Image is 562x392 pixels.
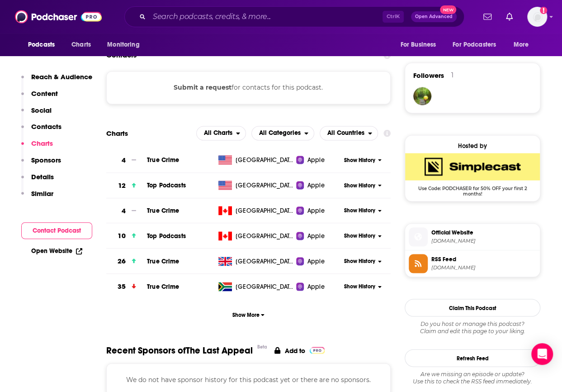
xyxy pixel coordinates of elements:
[344,156,375,164] span: Show History
[296,282,341,291] a: Apple
[405,370,540,385] div: Are we missing an episode or update? Use this to check the RSS feed immediately.
[31,156,61,164] p: Sponsors
[21,89,58,106] button: Content
[507,36,540,53] button: open menu
[21,172,54,189] button: Details
[147,232,186,239] a: Top Podcasts
[31,189,53,198] p: Similar
[21,122,61,139] button: Contacts
[147,257,179,265] a: True Crime
[106,344,253,356] span: Recent Sponsors of The Last Appeal
[405,320,540,327] span: Do you host or manage this podcast?
[540,7,547,14] svg: Add a profile image
[28,38,55,51] span: Podcasts
[296,181,341,190] a: Apple
[527,7,547,27] span: Logged in as evankrask
[232,311,264,318] span: Show More
[405,142,540,149] div: Hosted by
[274,344,325,356] a: Add to
[296,155,341,164] a: Apple
[106,129,128,137] h2: Charts
[118,180,126,191] h3: 12
[196,126,246,140] h2: Platforms
[31,72,92,81] p: Reach & Audience
[307,181,325,190] span: Apple
[21,72,92,89] button: Reach & Audience
[405,320,540,335] div: Claim and edit this page to your liking.
[405,349,540,367] button: Refresh Feed
[310,347,325,354] img: Pro Logo
[21,222,92,239] button: Contact Podcast
[531,343,553,365] div: Open Intercom Messenger
[257,344,267,349] div: Beta
[215,231,296,240] a: [GEOGRAPHIC_DATA]
[502,9,516,24] a: Show notifications dropdown
[341,156,384,164] button: Show History
[31,247,82,255] a: Open Website
[344,206,375,214] span: Show History
[147,156,179,163] a: True Crime
[307,282,325,291] span: Apple
[405,153,540,180] img: SimpleCast Deal: Use Code: PODCHASER for 50% OFF your first 2 months!
[31,106,52,115] p: Social
[236,181,294,190] span: United States
[106,274,147,299] a: 35
[409,254,536,273] a: RSS Feed[DOMAIN_NAME]
[307,257,325,266] span: Apple
[413,71,444,80] span: Followers
[431,264,536,271] span: feeds.simplecast.com
[251,126,314,140] button: open menu
[106,148,147,172] a: 4
[236,282,294,291] span: South Africa
[251,126,314,140] h2: Categories
[66,36,96,53] a: Charts
[118,230,126,241] h3: 10
[174,82,231,92] button: Submit a request
[409,227,536,246] a: Official Website[DOMAIN_NAME]
[327,130,364,136] span: All Countries
[147,282,179,290] span: True Crime
[480,9,495,24] a: Show notifications dropdown
[413,87,431,105] a: anna.r.farb
[431,228,536,236] span: Official Website
[147,181,186,189] span: Top Podcasts
[405,180,540,196] span: Use Code: PODCHASER for 50% OFF your first 2 months!
[31,172,54,181] p: Details
[215,282,296,291] a: [GEOGRAPHIC_DATA]
[215,155,296,164] a: [GEOGRAPHIC_DATA]
[107,38,139,51] span: Monitoring
[106,249,147,273] a: 26
[101,36,151,53] button: open menu
[405,153,540,196] a: SimpleCast Deal: Use Code: PODCHASER for 50% OFF your first 2 months!
[236,257,294,266] span: United Kingdom
[31,122,61,131] p: Contacts
[118,256,126,266] h3: 26
[71,38,91,51] span: Charts
[118,281,126,292] h3: 35
[149,10,383,24] input: Search podcasts, credits, & more...
[400,38,436,51] span: For Business
[106,173,147,198] a: 12
[285,346,305,354] p: Add to
[122,155,126,165] h3: 4
[106,71,391,104] div: for contacts for this podcast.
[236,231,294,240] span: Canada
[215,206,296,215] a: [GEOGRAPHIC_DATA]
[21,156,61,172] button: Sponsors
[106,198,147,223] a: 4
[21,106,52,123] button: Social
[204,130,232,136] span: All Charts
[215,181,296,190] a: [GEOGRAPHIC_DATA]
[122,206,126,216] h3: 4
[22,36,66,53] button: open menu
[15,8,102,25] img: Podchaser - Follow, Share and Rate Podcasts
[236,155,294,164] span: United States
[296,231,341,240] a: Apple
[431,237,536,244] span: nbcnews.com
[344,232,375,239] span: Show History
[447,36,509,53] button: open menu
[147,206,179,214] a: True Crime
